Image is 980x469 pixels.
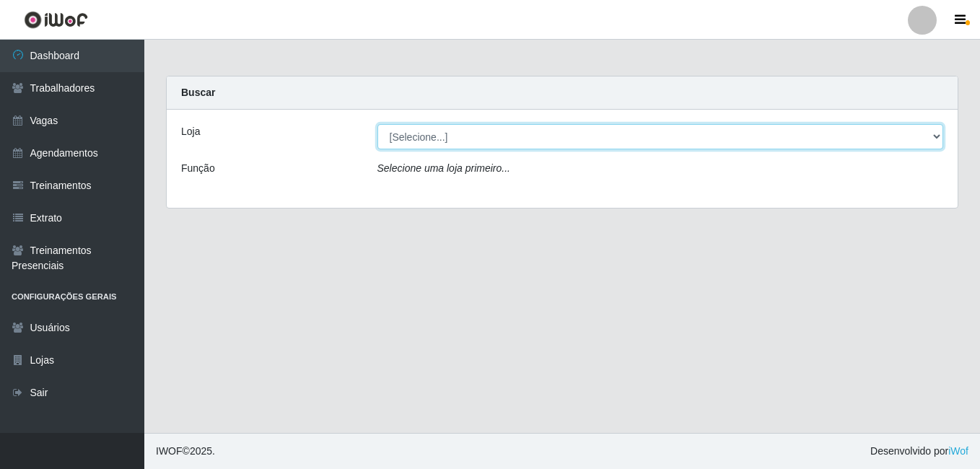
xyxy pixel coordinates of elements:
[156,445,183,457] span: IWOF
[181,87,215,98] strong: Buscar
[181,161,215,176] label: Função
[870,444,968,459] span: Desenvolvido por
[948,445,968,457] a: iWof
[24,11,88,29] img: CoreUI Logo
[377,162,510,174] i: Selecione uma loja primeiro...
[181,124,200,139] label: Loja
[156,444,215,459] span: © 2025 .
